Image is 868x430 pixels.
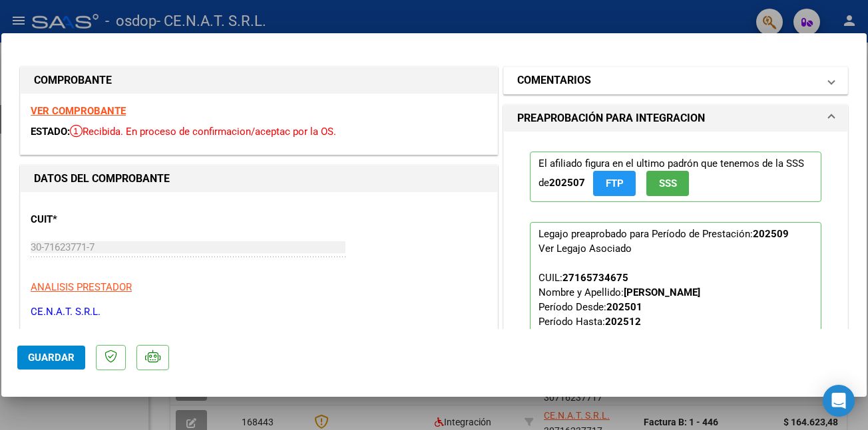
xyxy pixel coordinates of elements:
[34,74,112,86] strong: COMPROBANTE
[31,212,168,227] p: CUIT
[31,281,132,293] span: ANALISIS PRESTADOR
[562,270,628,285] div: 27165734675
[823,385,855,417] div: Open Intercom Messenger
[17,346,85,370] button: Guardar
[34,172,170,185] strong: DATOS DEL COMPROBANTE
[646,171,689,195] button: SSS
[549,177,585,189] strong: 202507
[31,304,487,320] p: CE.N.A.T. S.R.L.
[504,67,847,94] mat-expansion-panel-header: COMENTARIOS
[504,105,847,132] mat-expansion-panel-header: PREAPROBACIÓN PARA INTEGRACION
[517,110,705,126] h1: PREAPROBACIÓN PARA INTEGRACION
[539,241,632,256] div: Ver Legajo Asociado
[659,178,677,190] span: SSS
[31,105,126,117] a: VER COMPROBANTE
[70,126,336,138] span: Recibida. En proceso de confirmacion/aceptac por la OS.
[31,126,70,138] span: ESTADO:
[530,152,821,201] p: El afiliado figura en el ultimo padrón que tenemos de la SSS de
[530,222,821,413] p: Legajo preaprobado para Período de Prestación:
[606,178,624,190] span: FTP
[753,228,789,240] strong: 202509
[606,301,642,313] strong: 202501
[28,352,75,364] span: Guardar
[624,286,700,298] strong: [PERSON_NAME]
[517,72,591,88] h1: COMENTARIOS
[605,316,641,328] strong: 202512
[539,272,767,372] span: CUIL: Nombre y Apellido: Período Desde: Período Hasta: Admite Dependencia:
[593,171,636,195] button: FTP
